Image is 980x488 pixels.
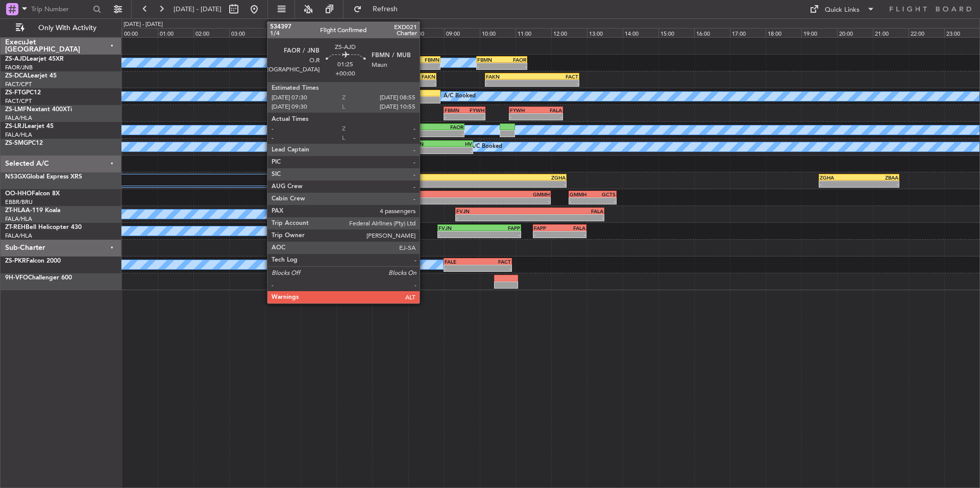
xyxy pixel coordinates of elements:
[388,198,469,204] div: -
[438,232,479,238] div: -
[5,232,32,240] a: FALA/HLA
[480,28,516,37] div: 10:00
[694,28,730,37] div: 16:00
[404,73,435,80] div: FAKN
[570,191,593,197] div: GMMH
[349,1,410,17] button: Refresh
[478,259,511,265] div: FACT
[444,89,476,104] div: A/C Booked
[11,20,111,36] button: Only With Activity
[801,28,837,37] div: 19:00
[466,181,565,187] div: -
[385,114,409,120] div: -
[5,174,82,180] a: N53GXGlobal Express XRS
[445,265,478,271] div: -
[502,63,526,69] div: -
[438,225,479,231] div: FVJN
[5,114,32,122] a: FALA/HLA
[479,225,520,231] div: FAPP
[5,140,28,146] span: ZS-SMG
[5,215,32,223] a: FALA/HLA
[464,114,484,120] div: -
[478,265,511,271] div: -
[536,107,562,113] div: FALA
[5,107,72,113] a: ZS-LMFNextant 400XTi
[5,140,43,146] a: ZS-SMGPC12
[593,191,616,197] div: GCTS
[551,28,587,37] div: 12:00
[322,124,348,130] div: FBMN
[331,215,375,221] div: -
[5,208,60,214] a: ZT-HLAA-119 Koala
[348,124,374,130] div: FVRG
[502,57,526,63] div: FAOR
[385,107,409,113] div: FBMN
[456,215,530,221] div: -
[445,114,464,120] div: -
[440,147,472,153] div: -
[623,28,658,37] div: 14:00
[464,107,484,113] div: FYWH
[265,28,301,37] div: 04:00
[5,107,27,113] span: ZS-LMF
[536,114,562,120] div: -
[409,141,440,147] div: FBMN
[5,123,54,130] a: ZS-LRJLearjet 45
[730,28,766,37] div: 17:00
[331,232,366,238] div: -
[534,225,560,231] div: FAPP
[5,258,61,264] a: ZS-PKRFalcon 2000
[5,56,27,62] span: ZS-AJD
[5,73,57,79] a: ZS-DCALearjet 45
[360,114,385,120] div: -
[409,147,440,153] div: -
[390,63,415,69] div: -
[560,225,586,231] div: FALA
[532,73,578,80] div: FACT
[5,81,32,88] a: FACT/CPT
[403,131,433,137] div: -
[5,90,41,96] a: ZS-FTGPC12
[433,131,463,137] div: -
[477,63,502,69] div: -
[415,57,439,63] div: FBMN
[5,174,26,180] span: N53GX
[367,174,466,181] div: VCBI
[859,181,898,187] div: -
[5,123,24,130] span: ZS-LRJ
[5,64,33,71] a: FAOR/JNB
[301,28,336,37] div: 05:00
[469,191,550,197] div: GMMH
[348,131,374,137] div: -
[486,73,532,80] div: FAKN
[5,224,26,230] span: ZT-REH
[530,215,603,221] div: -
[5,97,32,105] a: FACT/CPT
[587,28,623,37] div: 13:00
[532,80,578,86] div: -
[360,107,385,113] div: FALA
[510,107,536,113] div: FYWH
[372,28,408,37] div: 07:00
[364,6,407,13] span: Refresh
[174,5,222,14] span: [DATE] - [DATE]
[456,208,530,214] div: FVJN
[873,28,909,37] div: 21:00
[404,80,435,86] div: -
[5,90,26,96] span: ZS-FTG
[415,63,439,69] div: -
[158,28,193,37] div: 01:00
[766,28,801,37] div: 18:00
[804,1,880,17] button: Quick Links
[367,181,466,187] div: -
[5,191,60,197] a: OO-HHOFalcon 8X
[388,191,469,197] div: LSGG
[486,80,532,86] div: -
[479,232,520,238] div: -
[5,56,64,62] a: ZS-AJDLearjet 45XR
[375,208,419,214] div: FVJN
[658,28,694,37] div: 15:00
[466,174,565,181] div: ZGHA
[5,198,33,206] a: EBBR/BRU
[366,232,401,238] div: -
